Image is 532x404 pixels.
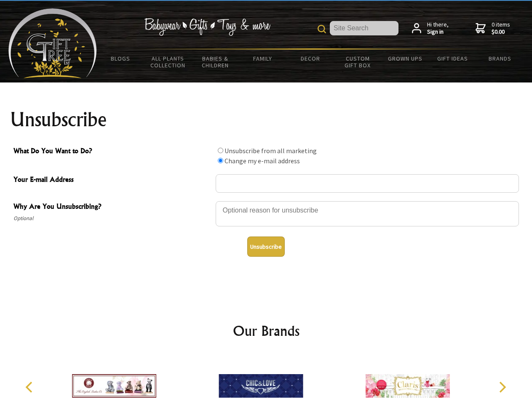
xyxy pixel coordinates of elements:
[10,109,522,130] h1: Unsubscribe
[216,201,519,226] textarea: Why Are You Unsubscribing?
[239,50,287,67] a: Family
[218,158,223,163] input: What Do You Want to Do?
[476,21,510,36] a: 0 items$0.00
[493,378,511,396] button: Next
[427,21,449,36] span: Hi there,
[97,50,144,67] a: BLOGS
[286,50,334,67] a: Decor
[492,28,510,36] strong: $0.00
[218,148,223,153] input: What Do You Want to Do?
[144,18,270,36] img: Babywear - Gifts - Toys & more
[225,157,300,165] label: Change my e-mail address
[144,50,192,74] a: All Plants Collection
[13,174,211,186] span: Your E-mail Address
[381,50,429,67] a: Grown Ups
[13,146,211,158] span: What Do You Want to Do?
[492,21,510,36] span: 0 items
[247,237,285,257] button: Unsubscribe
[318,25,326,33] img: product search
[21,378,40,396] button: Previous
[192,50,239,74] a: Babies & Children
[427,28,449,36] strong: Sign in
[17,321,516,341] h2: Our Brands
[429,50,476,67] a: Gift Ideas
[412,21,449,36] a: Hi there,Sign in
[8,8,97,78] img: Babyware - Gifts - Toys and more...
[216,174,519,193] input: Your E-mail Address
[13,213,211,223] span: Optional
[476,50,524,67] a: Brands
[13,201,211,213] span: Why Are You Unsubscribing?
[330,21,398,35] input: Site Search
[334,50,382,74] a: Custom Gift Box
[225,146,317,155] label: Unsubscribe from all marketing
